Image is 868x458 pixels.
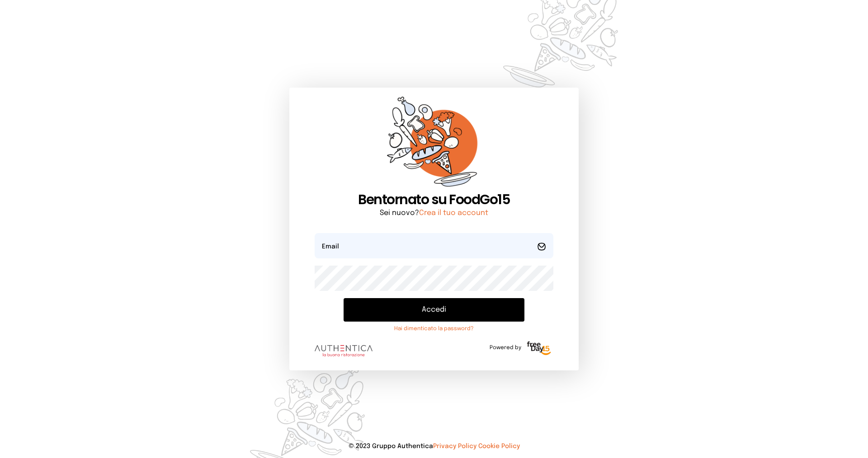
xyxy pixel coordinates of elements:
[315,345,373,357] img: logo.8f33a47.png
[478,443,520,449] a: Cookie Policy
[433,443,476,449] a: Privacy Policy
[344,298,524,322] button: Accedi
[387,97,481,192] img: sticker-orange.65babaf.png
[490,344,521,351] span: Powered by
[419,209,488,217] a: Crea il tuo account
[14,442,854,451] p: © 2023 Gruppo Authentica
[344,325,524,332] a: Hai dimenticato la password?
[315,208,553,219] p: Sei nuovo?
[525,340,553,358] img: logo-freeday.3e08031.png
[315,192,553,208] h1: Bentornato su FoodGo15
